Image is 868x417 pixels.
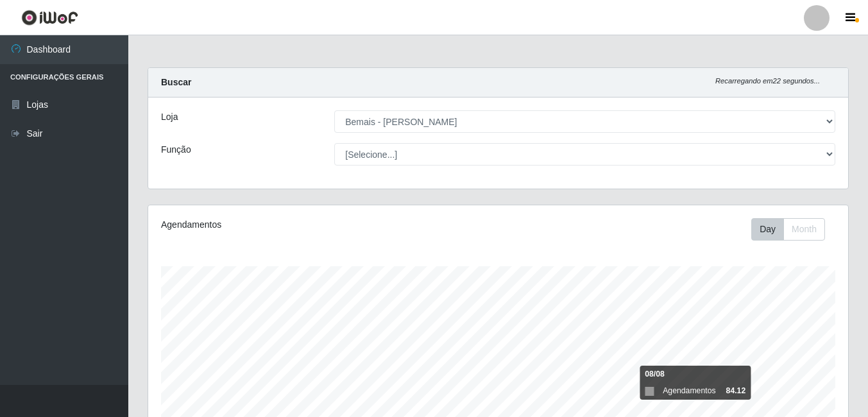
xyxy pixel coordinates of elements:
div: Toolbar with button groups [751,218,835,241]
button: Month [783,218,825,241]
i: Recarregando em 22 segundos... [715,77,820,85]
label: Loja [161,110,178,124]
strong: Buscar [161,77,191,87]
div: Agendamentos [161,218,430,232]
img: CoreUI Logo [21,10,78,26]
div: First group [751,218,825,241]
label: Função [161,143,191,157]
button: Day [751,218,784,241]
